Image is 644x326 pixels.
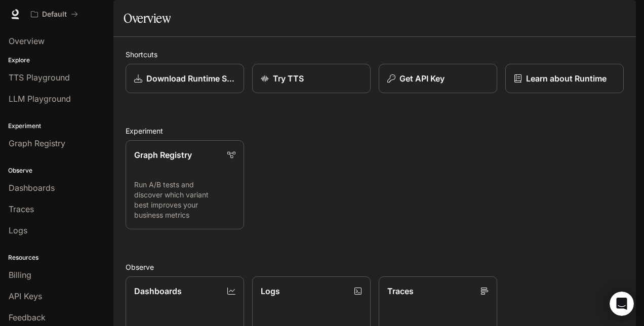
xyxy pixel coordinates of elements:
p: Traces [387,285,414,297]
p: Try TTS [273,72,304,85]
h1: Overview [124,8,171,28]
h2: Experiment [126,126,624,136]
h2: Observe [126,262,624,272]
a: Graph RegistryRun A/B tests and discover which variant best improves your business metrics [126,140,244,229]
button: All workspaces [26,4,83,24]
p: Dashboards [134,285,182,297]
a: Try TTS [252,64,371,93]
p: Learn about Runtime [526,72,607,85]
h2: Shortcuts [126,49,624,60]
p: Logs [261,285,280,297]
a: Download Runtime SDK [126,64,244,93]
p: Graph Registry [134,149,192,161]
button: Get API Key [379,64,497,93]
p: Get API Key [399,72,445,85]
p: Default [42,10,67,19]
a: Learn about Runtime [505,64,624,93]
iframe: Intercom live chat [610,292,634,316]
p: Run A/B tests and discover which variant best improves your business metrics [134,180,235,220]
p: Download Runtime SDK [146,72,235,85]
